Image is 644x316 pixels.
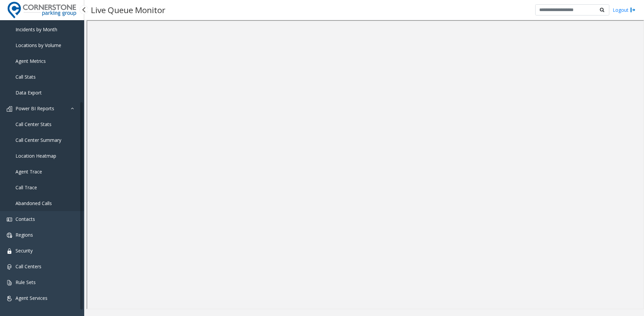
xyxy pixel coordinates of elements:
a: Logout [613,6,636,13]
span: Locations by Volume [15,42,61,48]
span: Agent Trace [15,168,42,175]
h3: Live Queue Monitor [88,2,169,18]
span: Call Center Summary [15,137,61,143]
span: Power BI Reports [15,105,54,112]
span: Incidents by Month [15,26,57,33]
img: 'icon' [7,233,12,238]
img: 'icon' [7,106,12,112]
span: Location Heatmap [15,153,56,159]
img: 'icon' [7,264,12,270]
img: 'icon' [7,217,12,222]
img: 'icon' [7,296,12,301]
span: Security [15,247,33,254]
span: Call Stats [15,74,36,80]
span: Agent Metrics [15,58,46,64]
span: Regions [15,232,33,238]
img: logout [630,6,636,13]
span: Abandoned Calls [15,200,52,206]
img: 'icon' [7,280,12,285]
span: Agent Services [15,295,47,301]
span: Call Center Stats [15,121,52,127]
span: Call Trace [15,184,37,191]
img: 'icon' [7,248,12,254]
span: Data Export [15,89,42,96]
span: Rule Sets [15,279,36,285]
span: Contacts [15,216,35,222]
span: Call Centers [15,263,41,270]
